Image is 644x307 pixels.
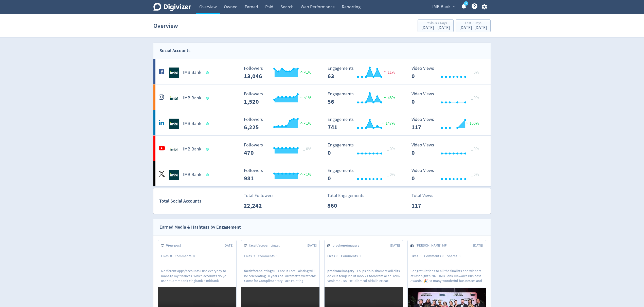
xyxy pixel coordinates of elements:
[359,254,361,258] span: 1
[161,269,234,283] p: 6 different apps/accounts I use everyday to manage my finances. Which accounts do you use? #Commb...
[299,70,311,75] span: <1%
[244,254,258,259] div: Likes
[471,172,479,177] span: _ 0%
[332,243,362,248] span: prodroneimagery
[299,121,304,125] img: positive-performance.svg
[253,254,255,258] span: 3
[303,146,311,151] span: _ 0%
[153,136,491,161] a: IMB Bank undefinedIMB Bank Followers 470 Followers 470 _ 0% Engagements 0 Engagements 0 _ 0% Vide...
[325,92,401,105] svg: Engagements 56
[241,66,317,79] svg: Followers 13,046
[153,161,491,186] a: IMB Bank undefinedIMB Bank Followers 981 Followers 981 <1% Engagements 0 Engagements 0 _ 0% Video...
[206,71,210,74] span: Data last synced: 26 Sep 2025, 8:02am (AEST)
[170,254,172,258] span: 8
[471,70,479,75] span: _ 0%
[452,5,456,9] span: expand_more
[471,95,479,100] span: _ 0%
[412,201,441,210] p: 117
[169,170,179,180] img: IMB Bank undefined
[299,172,304,176] img: positive-performance.svg
[390,243,400,248] span: [DATE]
[244,269,317,283] p: Face It Face Painting will be celebrating 50 years of Parramatta Westfield! Come for Complimentar...
[447,254,463,259] div: Shares
[409,117,485,130] svg: Video Views 117
[166,243,184,248] span: View post
[175,254,198,259] div: Comments
[327,201,356,210] p: 860
[459,254,460,258] span: 0
[387,172,395,177] span: _ 0%
[183,146,201,152] h5: IMB Bank
[169,144,179,154] img: IMB Bank undefined
[206,148,210,151] span: Data last synced: 26 Sep 2025, 3:02am (AEST)
[299,95,311,100] span: <1%
[409,168,485,182] svg: Video Views 0
[431,3,457,11] button: IMB Bank
[244,192,274,199] p: Total Followers
[206,97,210,100] span: Data last synced: 26 Sep 2025, 1:02pm (AEST)
[241,92,317,105] svg: Followers 1,520
[459,26,487,30] div: [DATE] - [DATE]
[381,121,386,125] img: positive-performance.svg
[299,70,304,74] img: positive-performance.svg
[336,254,338,258] span: 0
[432,3,451,11] span: IMB Bank
[383,70,395,75] span: 11%
[159,224,241,231] div: Earned Media & Hashtags by Engagement
[471,146,479,151] span: _ 0%
[244,201,273,210] p: 22,242
[325,66,401,79] svg: Engagements 63
[327,254,341,259] div: Likes
[153,59,491,84] a: IMB Bank undefinedIMB Bank Followers 13,046 Followers 13,046 <1% Engagements 63 Engagements 63 11...
[206,173,210,176] span: Data last synced: 26 Sep 2025, 2:01pm (AEST)
[241,143,317,156] svg: Followers 470
[241,168,317,182] svg: Followers 981
[161,254,175,259] div: Likes
[464,1,468,6] a: 5
[341,254,364,259] div: Comments
[421,21,450,26] div: Previous 7 Days
[299,172,311,177] span: <1%
[456,19,491,32] button: Last 7 Days[DATE]- [DATE]
[383,95,388,99] img: positive-performance.svg
[464,121,479,126] span: 100%
[325,143,401,156] svg: Engagements 0
[473,243,483,248] span: [DATE]
[159,198,240,205] div: Total Social Accounts
[169,68,179,78] img: IMB Bank undefined
[327,192,364,199] p: Total Engagements
[224,243,234,248] span: [DATE]
[258,254,281,259] div: Comments
[241,117,317,130] svg: Followers 6,225
[183,70,201,76] h5: IMB Bank
[183,121,201,127] h5: IMB Bank
[409,143,485,156] svg: Video Views 0
[244,269,278,273] span: faceitfacepaintingau
[409,66,485,79] svg: Video Views 0
[153,18,178,34] h1: Overview
[418,19,454,32] button: Previous 7 Days[DATE] - [DATE]
[412,192,441,199] p: Total Views
[459,21,487,26] div: Last 7 Days
[325,168,401,182] svg: Engagements 0
[464,121,470,125] img: positive-performance.svg
[153,110,491,135] a: IMB Bank undefinedIMB Bank Followers 6,225 Followers 6,225 <1% Engagements 741 Engagements 741 14...
[325,117,401,130] svg: Engagements 741
[410,254,424,259] div: Likes
[409,92,485,105] svg: Video Views 0
[183,95,201,101] h5: IMB Bank
[381,121,395,126] span: 147%
[169,93,179,103] img: IMB Bank undefined
[276,254,278,258] span: 1
[206,122,210,125] span: Data last synced: 26 Sep 2025, 6:01am (AEST)
[383,70,388,74] img: negative-performance.svg
[299,95,304,99] img: positive-performance.svg
[416,243,450,248] span: [PERSON_NAME] MP
[193,254,195,258] span: 0
[466,2,467,5] text: 5
[387,146,395,151] span: _ 0%
[183,172,201,178] h5: IMB Bank
[420,254,421,258] span: 0
[159,47,190,54] div: Social Accounts
[153,84,491,110] a: IMB Bank undefinedIMB Bank Followers 1,520 Followers 1,520 <1% Engagements 56 Engagements 56 48% ...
